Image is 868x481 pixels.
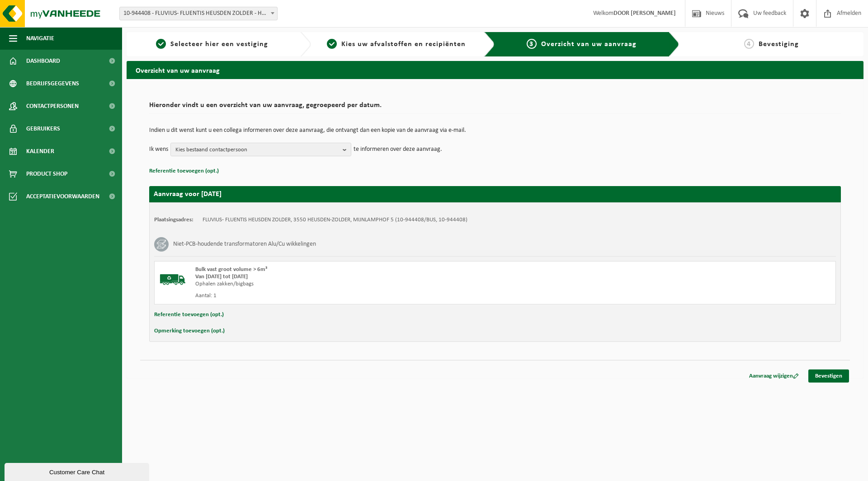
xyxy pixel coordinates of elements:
span: Selecteer hier een vestiging [170,41,268,48]
a: 2Kies uw afvalstoffen en recipiënten [316,39,477,50]
span: 10-944408 - FLUVIUS- FLUENTIS HEUSDEN ZOLDER - HEUSDEN-ZOLDER [119,7,278,20]
button: Kies bestaand contactpersoon [170,143,351,156]
span: Navigatie [26,27,54,50]
span: Kalender [26,140,54,163]
span: Kies bestaand contactpersoon [175,143,339,157]
h2: Overzicht van uw aanvraag [127,61,863,79]
td: FLUVIUS- FLUENTIS HEUSDEN ZOLDER, 3550 HEUSDEN-ZOLDER, MIJNLAMPHOF 5 (10-944408/BUS, 10-944408) [203,216,467,224]
span: 1 [156,39,166,49]
span: Bulk vast groot volume > 6m³ [195,266,267,272]
iframe: chat widget [5,461,151,481]
a: Aanvraag wijzigen [742,369,806,383]
span: 2 [327,39,337,49]
img: BL-SO-LV.png [159,266,186,293]
button: Referentie toevoegen (opt.) [154,309,224,321]
strong: Plaatsingsadres: [154,217,193,223]
span: Gebruikers [26,117,60,140]
strong: Aanvraag voor [DATE] [154,191,222,198]
span: Acceptatievoorwaarden [26,185,99,208]
h3: Niet-PCB-houdende transformatoren Alu/Cu wikkelingen [173,237,316,252]
span: 10-944408 - FLUVIUS- FLUENTIS HEUSDEN ZOLDER - HEUSDEN-ZOLDER [120,7,277,20]
span: Overzicht van uw aanvraag [541,41,637,48]
p: Ik wens [149,143,168,156]
p: te informeren over deze aanvraag. [354,143,442,156]
span: Product Shop [26,163,67,185]
button: Opmerking toevoegen (opt.) [154,325,225,337]
a: Bevestigen [808,369,849,383]
strong: DOOR [PERSON_NAME] [613,10,676,17]
span: 3 [527,39,537,49]
h2: Hieronder vindt u een overzicht van uw aanvraag, gegroepeerd per datum. [149,102,841,114]
a: 1Selecteer hier een vestiging [131,39,293,50]
span: Bedrijfsgegevens [26,72,79,95]
button: Referentie toevoegen (opt.) [149,165,219,177]
span: 4 [744,39,754,49]
span: Kies uw afvalstoffen en recipiënten [341,41,466,48]
strong: Van [DATE] tot [DATE] [195,274,248,280]
div: Aantal: 1 [195,292,531,299]
span: Contactpersonen [26,95,79,117]
p: Indien u dit wenst kunt u een collega informeren over deze aanvraag, die ontvangt dan een kopie v... [149,127,841,134]
span: Bevestiging [759,41,799,48]
span: Dashboard [26,50,60,72]
div: Ophalen zakken/bigbags [195,280,531,288]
